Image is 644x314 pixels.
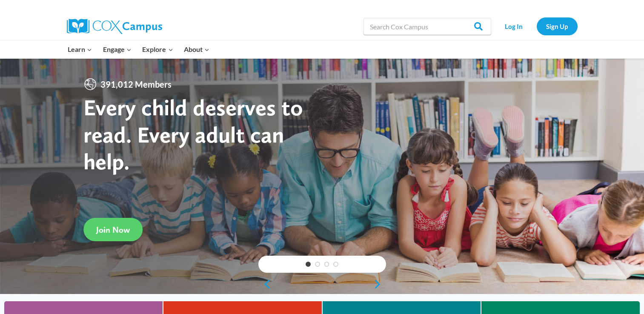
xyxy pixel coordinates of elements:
span: Engage [103,44,132,55]
a: 3 [324,262,329,267]
a: 1 [306,262,311,267]
span: Learn [68,44,92,55]
a: 2 [315,262,320,267]
a: Join Now [83,218,143,241]
a: next [373,279,386,289]
a: 4 [333,262,338,267]
div: content slider buttons [258,276,386,293]
nav: Secondary Navigation [495,17,578,35]
span: Join Now [96,225,130,235]
span: Explore [142,44,173,55]
span: 391,012 Members [97,77,175,91]
a: Log In [495,17,532,35]
img: Cox Campus [67,19,162,34]
strong: Every child deserves to read. Every adult can help. [83,94,303,175]
a: previous [258,279,271,289]
span: About [184,44,209,55]
input: Search Cox Campus [364,18,491,35]
nav: Primary Navigation [63,40,215,58]
a: Sign Up [537,17,578,35]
